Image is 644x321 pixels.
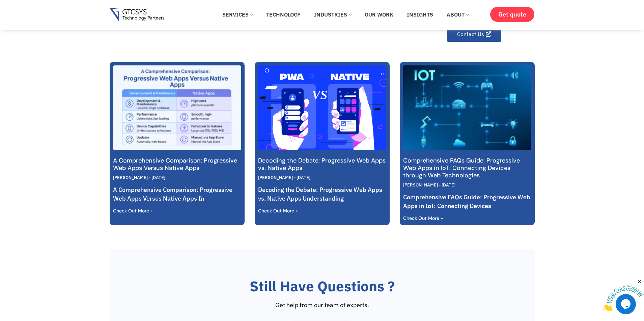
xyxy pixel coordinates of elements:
a: Insights [402,7,438,22]
a: IOT [403,65,531,150]
img: Gtcsys logo [110,8,165,22]
a: Contact Us [447,26,501,42]
p: Decoding the Debate: Progressive Web Apps vs. Native Apps Understanding [258,185,386,203]
a: A Comprehensive Comparison [113,65,241,150]
a: Decoding the Debate: Progressive Web Apps vs. Native Apps [258,156,386,172]
a: About [442,7,474,22]
a: Industries [309,7,356,22]
span: [DATE] [439,182,455,188]
a: Technology [261,7,306,22]
span: [DATE] [149,175,165,180]
span: Get quote [498,11,526,18]
a: Services [217,7,258,22]
a: Read more about Decoding the Debate: Progressive Web Apps vs. Native Apps [258,208,298,214]
h2: Still Have Questions ? [110,278,535,295]
a: Read more about Comprehensive FAQs Guide: Progressive Web Apps in IoT: Connecting Devices through... [403,215,443,221]
p: A Comprehensive Comparison: Progressive Web Apps Versus Native Apps In [113,185,241,203]
a: A Comprehensive Comparison: Progressive Web Apps Versus Native Apps [113,156,237,172]
a: Read more about A Comprehensive Comparison: Progressive Web Apps Versus Native Apps [113,208,153,214]
a: Comprehensive FAQs Guide: Progressive Web Apps in IoT: Connecting Devices through Web Technologies [403,156,520,179]
a: Our Work [360,7,398,22]
img: IOT [402,62,532,153]
p: Comprehensive FAQs Guide: Progressive Web Apps in IoT: Connecting Devices [403,193,531,210]
img: A Comprehensive Comparison [112,64,242,151]
a: Get quote [490,7,534,22]
span: [PERSON_NAME] [113,175,148,180]
span: [DATE] [294,175,310,180]
a: Progressive Web Apps vs. Native Apps [258,65,386,150]
span: [PERSON_NAME] [403,182,438,188]
span: Contact Us [457,31,484,37]
span: [PERSON_NAME] [258,175,293,180]
iframe: chat widget [602,279,644,311]
p: Get help from our team of experts. [110,301,535,309]
img: Progressive Web Apps vs. Native Apps [257,58,387,158]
